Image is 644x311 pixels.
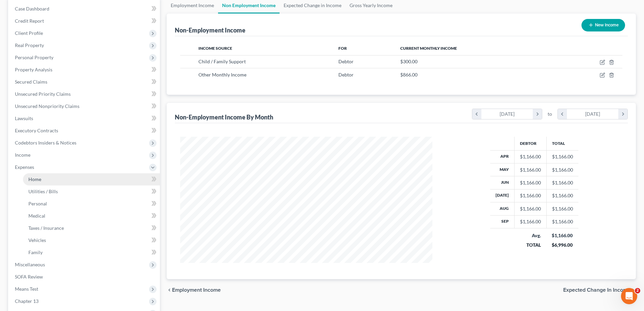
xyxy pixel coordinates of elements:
div: Non-Employment Income By Month [175,113,273,121]
span: $866.00 [400,72,418,77]
th: May [490,163,515,176]
span: Expenses [15,164,34,170]
div: $1,166.00 [520,153,541,160]
span: Utilities / Bills [28,188,58,194]
iframe: Intercom live chat [621,288,637,304]
span: Vehicles [28,237,46,243]
th: Aug [490,202,515,215]
a: Case Dashboard [9,3,160,15]
span: Personal [28,201,47,206]
a: Secured Claims [9,76,160,88]
span: Case Dashboard [15,6,49,12]
div: TOTAL [520,242,541,248]
button: New Income [581,19,625,31]
span: Taxes / Insurance [28,225,64,231]
span: Codebtors Insiders & Notices [15,140,76,146]
th: Debtor [514,137,546,150]
i: chevron_left [167,287,172,293]
div: [DATE] [567,109,619,119]
span: Income Source [198,46,232,51]
span: Debtor [338,72,354,77]
td: $1,166.00 [546,202,578,215]
span: Debtor [338,59,354,64]
span: Property Analysis [15,67,52,72]
span: Income [15,152,30,158]
td: $1,166.00 [546,215,578,228]
th: Total [546,137,578,150]
span: Other Monthly Income [198,72,246,77]
div: $1,166.00 [520,218,541,225]
td: $1,166.00 [546,176,578,189]
a: Unsecured Nonpriority Claims [9,100,160,112]
span: to [548,111,552,117]
span: Family [28,249,43,255]
td: $1,166.00 [546,189,578,202]
span: Current Monthly Income [400,46,457,51]
a: Credit Report [9,15,160,27]
span: Personal Property [15,54,53,60]
a: Taxes / Insurance [23,222,160,234]
i: chevron_right [618,109,627,119]
span: Expected Change in Income [563,287,630,293]
a: Executory Contracts [9,125,160,137]
a: Property Analysis [9,64,160,76]
th: Jun [490,176,515,189]
div: [DATE] [481,109,533,119]
td: $1,166.00 [546,163,578,176]
a: Utilities / Bills [23,185,160,198]
span: Unsecured Nonpriority Claims [15,103,79,109]
a: Unsecured Priority Claims [9,88,160,100]
i: chevron_right [533,109,542,119]
button: Expected Change in Income chevron_right [563,287,636,293]
i: chevron_right [630,287,636,293]
a: Home [23,173,160,185]
span: Miscellaneous [15,262,45,267]
span: Real Property [15,42,44,48]
span: Secured Claims [15,79,47,85]
a: Vehicles [23,234,160,246]
span: 2 [635,288,640,293]
div: Avg. [520,232,541,239]
div: $1,166.00 [520,166,541,173]
div: $1,166.00 [520,192,541,199]
a: Medical [23,210,160,222]
span: Medical [28,213,45,219]
a: Family [23,246,160,259]
span: Home [28,176,41,182]
span: Lawsuits [15,115,33,121]
span: SOFA Review [15,274,43,280]
span: For [338,46,347,51]
a: SOFA Review [9,271,160,283]
i: chevron_left [472,109,481,119]
span: Executory Contracts [15,128,58,133]
span: Employment Income [172,287,221,293]
a: Personal [23,198,160,210]
button: chevron_left Employment Income [167,287,221,293]
div: Non-Employment Income [175,26,245,34]
span: $300.00 [400,59,418,64]
span: Chapter 13 [15,298,39,304]
span: Unsecured Priority Claims [15,91,71,97]
div: $1,166.00 [520,179,541,186]
span: Child / Family Support [198,59,246,64]
div: $1,166.00 [520,205,541,212]
div: $6,996.00 [552,242,573,248]
td: $1,166.00 [546,150,578,163]
th: Sep [490,215,515,228]
a: Lawsuits [9,112,160,125]
span: Means Test [15,286,38,292]
span: Client Profile [15,30,43,36]
span: Credit Report [15,18,44,24]
div: $1,166.00 [552,232,573,239]
i: chevron_left [558,109,567,119]
th: Apr [490,150,515,163]
th: [DATE] [490,189,515,202]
